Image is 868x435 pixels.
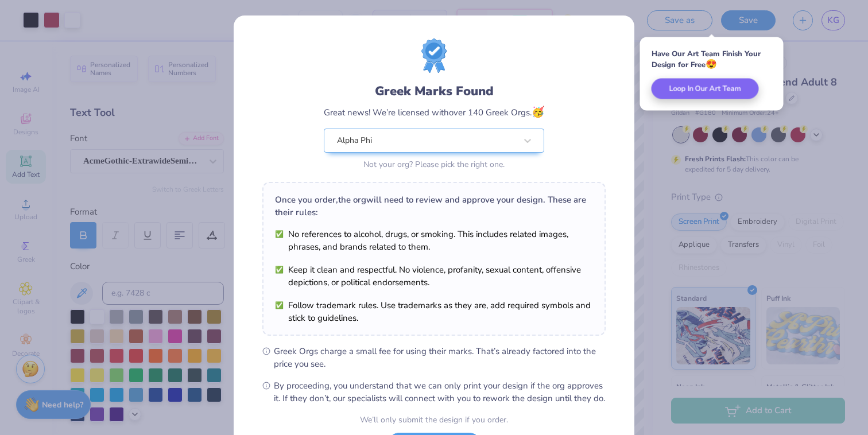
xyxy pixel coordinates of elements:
li: Follow trademark rules. Use trademarks as they are, add required symbols and stick to guidelines. [275,299,593,324]
div: Great news! We’re licensed with over 140 Greek Orgs. [324,104,544,120]
div: Not your org? Please pick the right one. [324,158,544,170]
div: Greek Marks Found [324,82,544,100]
span: 🥳 [532,105,544,119]
span: Greek Orgs charge a small fee for using their marks. That’s already factored into the price you see. [274,345,606,370]
img: license-marks-badge.png [421,38,447,73]
li: No references to alcohol, drugs, or smoking. This includes related images, phrases, and brands re... [275,228,593,253]
button: Loop In Our Art Team [652,79,759,99]
div: Once you order, the org will need to review and approve your design. These are their rules: [275,193,593,219]
li: Keep it clean and respectful. No violence, profanity, sexual content, offensive depictions, or po... [275,263,593,289]
span: 😍 [706,58,717,71]
div: We’ll only submit the design if you order. [360,414,508,426]
div: Have Our Art Team Finish Your Design for Free [652,49,772,70]
span: By proceeding, you understand that we can only print your design if the org approves it. If they ... [274,379,606,405]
